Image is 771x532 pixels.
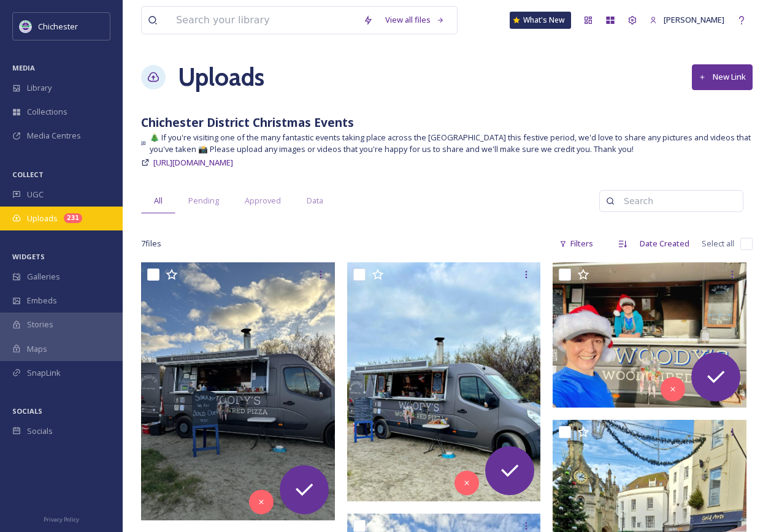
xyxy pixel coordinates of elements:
a: What's New [510,12,571,29]
span: WIDGETS [12,252,45,261]
span: 7 file s [141,238,161,249]
span: Select all [702,238,734,249]
span: Collections [27,106,67,118]
span: Uploads [27,213,58,224]
span: Pending [188,195,219,207]
span: Chichester [38,21,78,32]
div: 231 [64,213,82,223]
span: [URL][DOMAIN_NAME] [153,157,233,168]
span: [PERSON_NAME] [664,14,724,25]
span: Stories [27,319,53,330]
img: Logo_of_Chichester_District_Council.png [20,20,32,32]
input: Search your library [170,7,357,34]
div: Date Created [634,232,696,256]
span: UGC [27,189,44,200]
span: 🎄 If you're visiting one of the many fantastic events taking place across the [GEOGRAPHIC_DATA] t... [150,132,753,155]
img: ext_1734349422.156336_woodylovedpizza@gmail.com-IMG_7691.jpeg [347,262,541,501]
span: MEDIA [12,63,35,72]
span: Embeds [27,295,57,306]
img: ext_1734349422.829271_woodylovedpizza@gmail.com-IMG_7698.jpeg [141,262,335,520]
span: Privacy Policy [44,515,79,523]
span: Maps [27,343,47,355]
img: ext_1734349419.88_woodylovedpizza@gmail.com-IMG_7423.jpeg [553,262,746,408]
span: Data [307,195,323,207]
button: New Link [692,64,753,89]
span: Library [27,82,52,94]
a: Uploads [178,59,264,96]
div: Filters [553,232,599,256]
a: [URL][DOMAIN_NAME] [153,155,233,170]
span: SOCIALS [12,406,42,416]
span: SnapLink [27,367,61,379]
span: Media Centres [27,130,81,142]
span: Galleries [27,271,60,283]
span: All [154,195,163,207]
span: Approved [245,195,281,207]
a: [PERSON_NAME] [643,8,731,32]
strong: Chichester District Christmas Events [141,114,354,131]
span: Socials [27,425,53,437]
input: Search [618,189,737,213]
a: View all files [379,8,451,32]
a: Privacy Policy [44,511,79,526]
span: COLLECT [12,170,44,179]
